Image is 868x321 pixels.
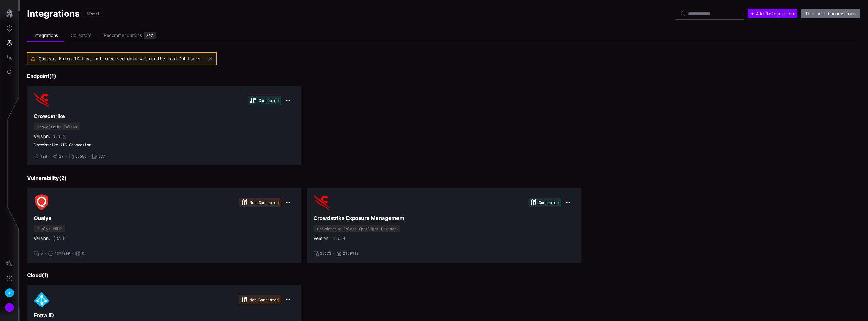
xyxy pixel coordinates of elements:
[146,33,153,37] div: 397
[343,251,359,256] span: 2139939
[53,235,68,241] span: [DATE]
[34,215,294,222] h3: Qualys
[39,56,203,62] span: Qualys, Entra ID have not received data within the last 24 hours.
[65,154,67,159] span: •
[333,251,335,256] span: •
[53,134,66,139] span: 1.1.8
[248,96,280,105] div: Connected
[34,194,50,210] img: Qualys VMDR
[104,33,142,38] div: Recommendations
[34,292,50,307] img: Azure AD
[314,194,329,210] img: Crowdstrike Falcon Spotlight Devices
[34,235,50,241] span: Version:
[34,92,50,108] img: CrowdStrike Falcon
[320,251,331,256] span: 33673
[27,73,860,80] h3: Endpoint ( 1 )
[37,125,77,128] div: CrowdStrike Falcon
[314,235,330,241] span: Version:
[528,198,560,207] div: Connected
[82,251,84,256] span: 0
[64,29,97,42] li: Collectors
[72,251,74,256] span: •
[317,227,396,230] div: Crowdstrike Falcon Spotlight Devices
[75,154,86,159] span: 33686
[37,227,62,230] div: Qualys VMDR
[239,295,280,304] div: Not Connected
[59,154,63,159] span: 29
[27,175,860,181] h3: Vulnerability ( 2 )
[34,312,294,319] h3: Entra ID
[86,12,100,15] div: 5 Total
[34,142,294,147] span: Crowdstrike AIG Connection
[40,251,43,256] span: 0
[27,272,860,279] h3: Cloud ( 1 )
[748,9,797,18] button: + Add Integration
[27,29,64,42] li: Integrations
[34,134,50,139] span: Version:
[44,251,46,256] span: •
[8,290,11,296] span: A
[88,154,90,159] span: •
[801,9,860,18] button: Test All Connections
[34,113,294,120] h3: Crowdstrike
[40,154,47,159] span: 198
[314,215,574,222] h3: Crowdstrike Exposure Management
[333,235,345,241] span: 1.0.4
[239,198,280,207] div: Not Connected
[27,8,80,19] h1: Integrations
[98,154,105,159] span: 377
[55,251,70,256] span: 1377909
[49,154,51,159] span: •
[0,286,19,300] button: A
